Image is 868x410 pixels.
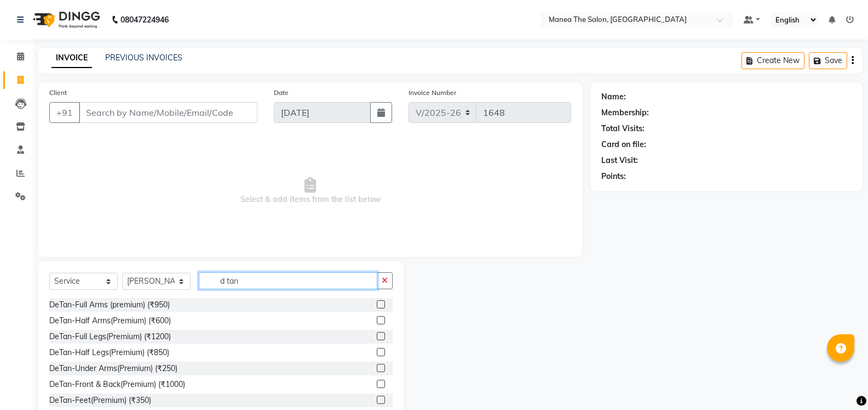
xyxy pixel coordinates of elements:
[28,4,103,35] img: logo
[199,272,377,289] input: Search or Scan
[120,4,169,35] b: 08047224946
[49,347,169,358] div: DeTan-Half Legs(Premium) (₹850)
[601,171,626,182] div: Points:
[51,48,92,68] a: INVOICE
[49,395,151,406] div: DeTan-Feet(Premium) (₹350)
[741,52,804,69] button: Create New
[274,88,289,98] label: Date
[601,123,645,134] div: Total Visits:
[601,107,649,119] div: Membership:
[49,88,67,98] label: Client
[601,139,646,150] div: Card on file:
[79,102,257,123] input: Search by Name/Mobile/Email/Code
[601,155,638,166] div: Last Visit:
[105,53,182,63] a: PREVIOUS INVOICES
[809,52,847,69] button: Save
[49,102,80,123] button: +91
[49,315,171,327] div: DeTan-Half Arms(Premium) (₹600)
[49,299,170,311] div: DeTan-Full Arms (premium) (₹950)
[49,331,171,342] div: DeTan-Full Legs(Premium) (₹1200)
[49,136,571,246] span: Select & add items from the list below
[409,88,456,98] label: Invoice Number
[49,363,177,374] div: DeTan-Under Arms(Premium) (₹250)
[601,91,626,103] div: Name:
[49,379,185,390] div: DeTan-Front & Back(Premium) (₹1000)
